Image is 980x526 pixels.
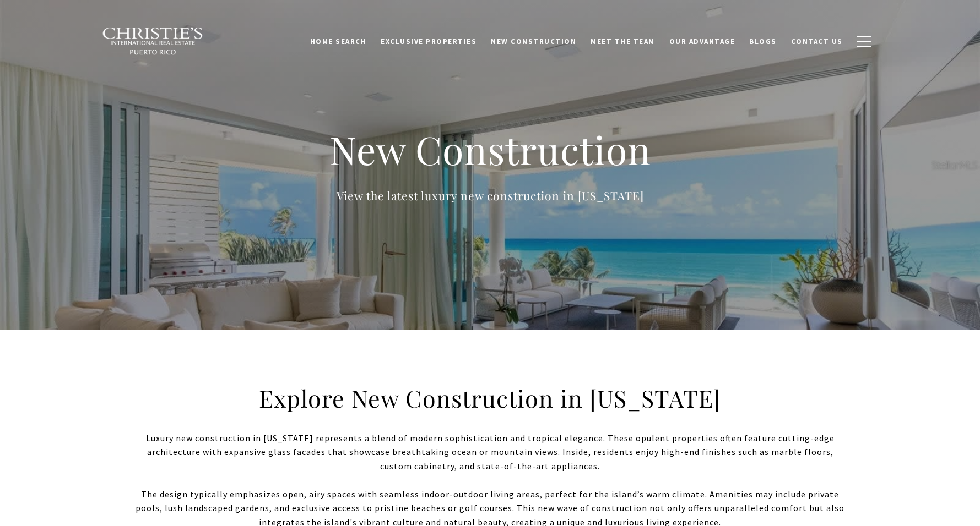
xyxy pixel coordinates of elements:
[791,36,843,45] span: Contact Us
[270,125,711,174] h1: New Construction
[749,36,777,45] span: Blogs
[270,187,711,205] p: View the latest luxury new construction in [US_STATE]
[669,36,735,45] span: Our Advantage
[102,27,204,56] img: Christie's International Real Estate black text logo
[381,36,477,45] span: Exclusive Properties
[742,30,784,51] a: Blogs
[132,431,848,474] p: Luxury new construction in [US_STATE] represents a blend of modern sophistication and tropical el...
[662,30,743,51] a: Our Advantage
[373,30,484,51] a: Exclusive Properties
[583,30,662,51] a: Meet the Team
[484,30,583,51] a: New Construction
[491,36,576,45] span: New Construction
[303,30,374,51] a: Home Search
[253,383,727,414] h2: Explore New Construction in [US_STATE]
